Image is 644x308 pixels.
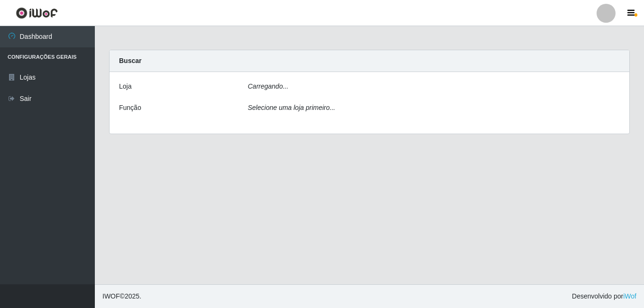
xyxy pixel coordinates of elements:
[119,103,141,113] label: Função
[119,57,141,64] strong: Buscar
[248,82,289,90] i: Carregando...
[102,291,141,301] span: © 2025 .
[623,292,636,300] a: iWof
[102,292,120,300] span: IWOF
[119,82,131,91] label: Loja
[572,291,636,301] span: Desenvolvido por
[248,104,335,111] i: Selecione uma loja primeiro...
[16,7,58,19] img: CoreUI Logo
